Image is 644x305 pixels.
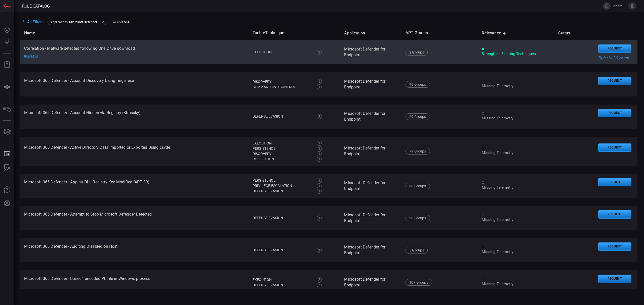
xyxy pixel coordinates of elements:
[20,206,249,230] td: Microsoft 365 Defender - Attempt to Stop Microsoft Defender Detected
[253,277,311,282] div: Execution
[317,84,322,89] div: 1
[482,281,550,287] div: Missing Telemetry
[253,84,311,90] div: Command and Control
[27,20,44,24] span: All Filters
[20,40,249,64] td: Correlation - Malware detected following One Drive download
[1,103,13,115] button: Inventory
[1,148,13,160] button: Rule Catalog
[598,109,631,117] button: Request
[253,178,311,183] div: Persistence
[598,56,633,60] div: ask us a question
[482,249,550,255] div: Missing Telemetry
[20,20,44,24] button: All Filters
[344,30,372,36] span: Application
[253,247,311,253] div: Defense Evasion
[253,188,311,194] div: Defense Evasion
[406,81,430,88] div: 90 Groups
[598,44,631,53] button: Request
[340,137,401,166] td: Microsoft Defender for Endpoint
[317,183,322,188] div: 1
[317,178,322,183] div: 1
[482,30,508,36] span: Relevance
[317,282,322,287] div: 2
[22,4,50,9] span: Rule Catalog
[1,81,13,93] button: MITRE - Detection Posture
[317,157,322,162] div: 1
[1,36,13,48] button: Detections
[253,141,311,146] div: Execution
[317,248,322,253] div: 1
[406,113,430,120] div: 29 Groups
[340,72,401,96] td: Microsoft Defender for Endpoint
[1,197,13,210] button: Preferences
[253,49,311,55] div: Execution
[598,178,631,186] button: Request
[69,20,101,24] span: Microsoft Defender for Endpoint
[1,126,13,138] button: Cards
[340,206,401,230] td: Microsoft Defender for Endpoint
[482,116,550,121] div: Missing Telemetry
[317,141,322,146] div: 1
[48,19,107,25] div: Applications:Microsoft Defender for Endpoint
[598,143,631,152] button: Request
[406,247,428,253] div: 5 Groups
[253,146,311,151] div: Persistence
[598,242,631,251] button: Request
[20,137,249,166] td: Microsoft 365 Defender - Active Directory Data Imported or Exported Using csvde
[253,183,311,188] div: Privilege Escalation
[20,174,249,198] td: Microsoft 365 Defender - AppInit DLL Registry Key Modified (APT 39)
[20,105,249,129] td: Microsoft 365 Defender - Account Hidden via Registry (Kimsuky)
[317,114,322,119] div: 2
[20,270,249,294] td: Microsoft 365 Defender - Base64 encoded PE file in Windows process
[340,238,401,262] td: Microsoft Defender for Endpoint
[253,157,311,162] div: Collection
[406,148,430,155] div: 79 Groups
[253,282,311,288] div: Defense Evasion
[340,174,401,198] td: Microsoft Defender for Endpoint
[613,4,626,8] span: johnmoore
[598,210,631,219] button: Request
[558,30,577,36] span: Status
[1,59,13,71] button: Reports
[317,146,322,151] div: 1
[406,279,432,286] div: 107 Groups
[317,189,322,194] div: 1
[317,216,322,221] div: 1
[406,183,430,189] div: 30 Groups
[317,277,322,282] div: 2
[1,24,13,36] button: Dashboard
[482,150,550,156] div: Missing Telemetry
[253,114,311,119] div: Defense Evasion
[20,238,249,262] td: Microsoft 365 Defender - Auditing Disabled on Host
[401,26,478,40] th: APT Groups
[253,215,311,221] div: Defense Evasion
[598,275,631,283] button: Request
[24,30,42,36] span: Name
[340,270,401,294] td: Microsoft Defender for Endpoint
[317,79,322,84] div: 1
[51,20,68,24] span: Applications :
[111,18,131,26] button: Clear All
[253,151,311,157] div: Discovery
[482,217,550,222] div: Missing Telemetry
[482,185,550,190] div: Missing Telemetry
[249,26,340,40] th: Tactic/Technique
[317,50,322,55] div: 1
[598,77,631,85] button: Request
[20,72,249,96] td: Microsoft 365 Defender - Account Discovery Using finger.exe
[406,215,430,221] div: 30 Groups
[1,184,13,196] button: Ask Us A Question
[482,83,550,89] div: Missing Telemetry
[406,49,428,56] div: 2 Groups
[317,151,322,156] div: 1
[340,105,401,129] td: Microsoft Defender for Endpoint
[1,162,13,174] button: ALERT ANALYSIS
[340,40,401,64] td: Microsoft Defender for Endpoint
[253,79,311,84] div: Discovery
[482,51,550,57] div: Strengthen Existing Techniques
[24,55,59,59] div: Read More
